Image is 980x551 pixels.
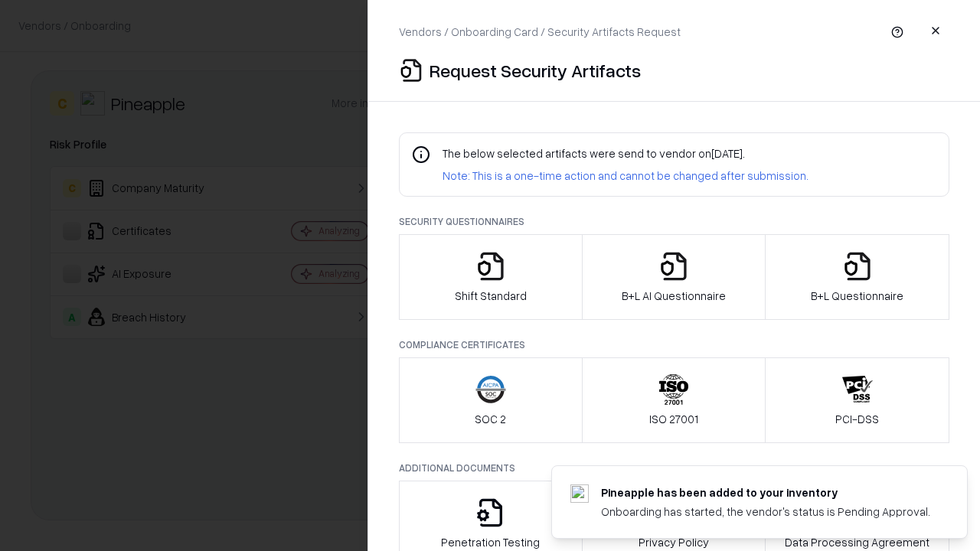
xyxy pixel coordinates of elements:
p: The below selected artifacts were send to vendor on [DATE] . [443,145,808,161]
div: Onboarding has started, the vendor's status is Pending Approval. [601,504,930,520]
p: Vendors / Onboarding Card / Security Artifacts Request [399,24,681,40]
p: Note: This is a one-time action and cannot be changed after submission. [443,168,808,184]
p: Additional Documents [399,461,949,474]
button: ISO 27001 [582,357,766,443]
p: SOC 2 [475,411,506,427]
p: B+L Questionnaire [811,288,903,304]
button: Shift Standard [399,234,583,320]
p: Request Security Artifacts [430,58,641,83]
button: B+L AI Questionnaire [582,234,766,320]
button: B+L Questionnaire [765,234,949,320]
div: Pineapple has been added to your inventory [601,484,930,500]
p: Security Questionnaires [399,215,949,228]
p: PCI-DSS [835,411,879,427]
button: SOC 2 [399,357,583,443]
p: Penetration Testing [441,534,540,550]
p: B+L AI Questionnaire [622,288,726,304]
p: ISO 27001 [649,411,698,427]
button: PCI-DSS [765,357,949,443]
p: Compliance Certificates [399,338,949,351]
p: Privacy Policy [639,534,709,550]
p: Shift Standard [455,288,527,304]
p: Data Processing Agreement [785,534,929,550]
img: pineappleenergy.com [570,484,589,503]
